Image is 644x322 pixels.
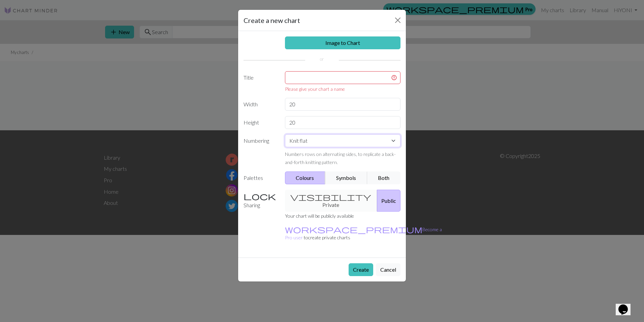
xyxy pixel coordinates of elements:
label: Palettes [239,171,281,184]
button: Symbols [325,171,367,184]
h5: Create a new chart [244,15,300,25]
label: Sharing [239,190,281,212]
button: Close [392,15,403,26]
button: Cancel [376,263,400,276]
a: Image to Chart [285,36,401,49]
iframe: chat widget [616,295,637,315]
label: Height [239,116,281,129]
label: Numbering [239,134,281,166]
button: Both [367,171,401,184]
button: Public [377,190,400,212]
small: Numbers rows on alternating sides, to replicate a back-and-forth knitting pattern. [285,151,396,165]
div: Please give your chart a name [285,85,401,92]
small: Your chart will be publicly available [285,213,354,219]
label: Title [239,71,281,92]
a: Become a Pro user [285,226,442,240]
span: workspace_premium [285,224,422,234]
button: Create [349,263,373,276]
small: to create private charts [285,226,442,240]
label: Width [239,98,281,111]
button: Colours [285,171,326,184]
